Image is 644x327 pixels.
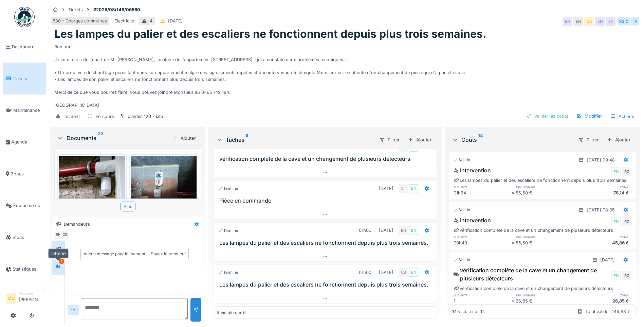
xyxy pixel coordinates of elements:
div: EN [409,268,418,277]
div: × [512,298,516,304]
li: MD [6,293,16,304]
div: 14 visible sur 14 [452,308,485,315]
div: 1 [59,259,64,264]
div: Incident [63,113,80,120]
div: RG [622,217,631,226]
h3: Pièce en commande [219,197,434,204]
div: 01h24 [454,190,511,196]
div: Electricité [114,18,134,24]
span: Zones [11,171,43,177]
sup: 6 [246,136,249,144]
div: Intervention [454,216,491,224]
div: 78,14 € [574,190,631,196]
div: Ajouter [170,134,199,143]
div: Documents [57,134,170,142]
div: Total validé: 446,83 € [585,308,630,315]
a: Zones [3,158,46,190]
div: Validé [454,207,470,213]
div: Filtrer [376,135,403,145]
div: × [512,240,516,246]
div: Terminé [218,228,238,234]
div: RG [622,271,631,280]
div: 00h49 [454,240,511,246]
div: Bonjour, Je vous écris de la part de Mr [PERSON_NAME], locataire de l'appartement [STREET_ADDRESS... [54,41,636,109]
a: MD Manager[PERSON_NAME] [6,291,43,307]
div: CB [60,230,70,240]
h6: total [574,293,631,297]
a: Maintenance [3,94,46,126]
h6: quantité [454,185,511,189]
div: En cours [95,113,114,120]
h1: Les lampes du palier et des escaliers ne fonctionnent depuis plus trois semaines. [54,28,486,40]
div: 630 - Charges communes [53,18,107,24]
div: Validé [454,157,470,163]
img: s8w2xpulk7z7e1dqhplad21ztgvd [131,156,197,244]
span: Maintenance [13,107,43,114]
div: 55,50 € [516,190,573,196]
div: 1 [454,298,511,304]
div: Terminé [218,270,238,275]
div: EN [595,17,605,26]
div: EN [611,271,621,280]
div: EN [611,217,621,226]
div: Manager [19,291,43,296]
h6: prix unitaire [516,235,573,239]
div: plantes 120 - site [128,113,163,120]
div: Actions [607,111,637,121]
div: 6 visible sur 6 [217,309,246,316]
sup: 14 [478,136,483,144]
div: vérification complète de la cave et un changement de plusieurs détecteurs [454,227,613,234]
span: Statistiques [13,266,43,272]
div: [DATE] [379,185,393,192]
a: Équipements [3,190,46,221]
strong: #2025/08/146/06560 [91,6,143,13]
div: EN [409,184,418,193]
div: [DATE] [600,257,615,263]
div: Validé [454,257,470,263]
div: OT [624,17,633,26]
div: [DATE] 09:48 [587,157,615,163]
div: 55,50 € [516,240,573,246]
div: RG [622,167,631,176]
div: Terminé [218,186,238,191]
div: × [512,190,516,196]
span: Agenda [11,139,43,145]
div: Aucun message pour le moment … Soyez le premier ! [84,251,186,257]
div: Les lampes du palier et des escaliers ne fonctionnent depuis plus trois semaines. [454,177,628,184]
div: Ajouter [604,135,633,144]
div: EN [573,17,583,26]
h6: quantité [454,293,511,297]
h6: total [574,185,631,189]
img: oqsk9pihcezguxck0bju83nb1l25 [59,156,125,244]
div: Filtrer [575,135,602,145]
div: 45,86 € [574,240,631,246]
h3: Les lampes du palier et des escaliers ne fonctionnent depuis plus trois semaines. [219,281,434,288]
div: Valider les coûts [523,111,571,121]
div: 26,85 € [516,298,573,304]
div: Tickets [68,6,83,13]
h6: prix unitaire [516,185,573,189]
div: [DATE] 08:35 [587,207,615,213]
div: OT [399,184,408,193]
div: 01h00 [359,269,371,276]
div: EN [399,226,408,235]
div: vérification complète de la cave et un changement de plusieurs détecteurs [454,285,613,292]
div: Interne [48,248,69,258]
div: 01h00 [359,227,371,234]
sup: 22 [98,134,103,142]
a: Statistiques [3,253,46,285]
div: 26,85 € [574,298,631,304]
h3: Les lampes du palier et des escaliers ne fonctionnent depuis plus trois semaines. [219,240,434,246]
span: Dashboard [12,44,43,50]
span: Tickets [13,75,43,82]
img: Badge_color-CXgf-gQk.svg [14,7,35,27]
div: Ajouter [405,135,434,144]
div: CB [584,17,594,26]
div: Intervention [454,166,491,174]
div: [DATE] [168,18,183,24]
div: [DATE] [379,269,393,276]
div: 4 [150,18,152,24]
div: Tâches [216,136,374,144]
a: Tickets [3,63,46,94]
div: IA [630,17,640,26]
